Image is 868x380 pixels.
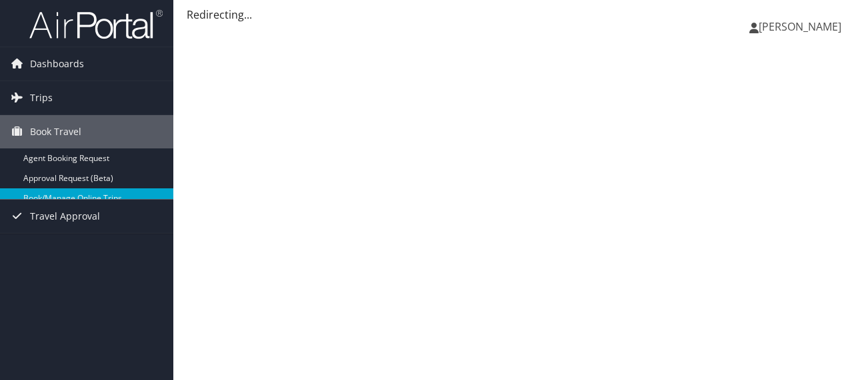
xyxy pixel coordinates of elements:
img: airportal-logo.png [29,9,163,40]
div: Redirecting... [187,7,855,23]
span: Trips [30,81,53,114]
span: Travel Approval [30,200,100,233]
span: Book Travel [30,115,81,148]
span: Dashboards [30,47,84,81]
a: [PERSON_NAME] [749,7,855,47]
span: [PERSON_NAME] [759,19,841,34]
